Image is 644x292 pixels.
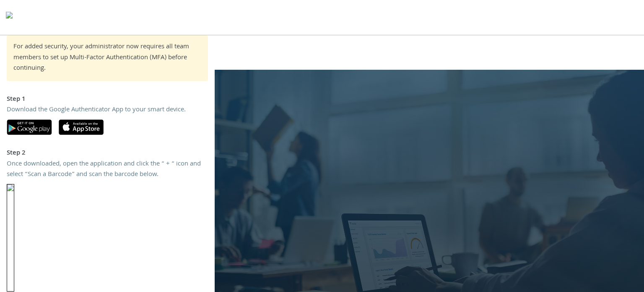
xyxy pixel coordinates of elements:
[7,119,52,135] img: google-play.svg
[7,148,26,159] strong: Step 2
[6,9,13,26] img: todyl-logo-dark.svg
[7,94,26,105] strong: Step 1
[7,184,14,292] img: png;base64, null
[59,119,104,135] img: apple-app-store.svg
[7,159,208,181] div: Once downloaded, open the application and click the “ + “ icon and select “Scan a Barcode” and sc...
[7,105,208,116] div: Download the Google Authenticator App to your smart device.
[13,42,201,74] div: For added security, your administrator now requires all team members to set up Multi-Factor Authe...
